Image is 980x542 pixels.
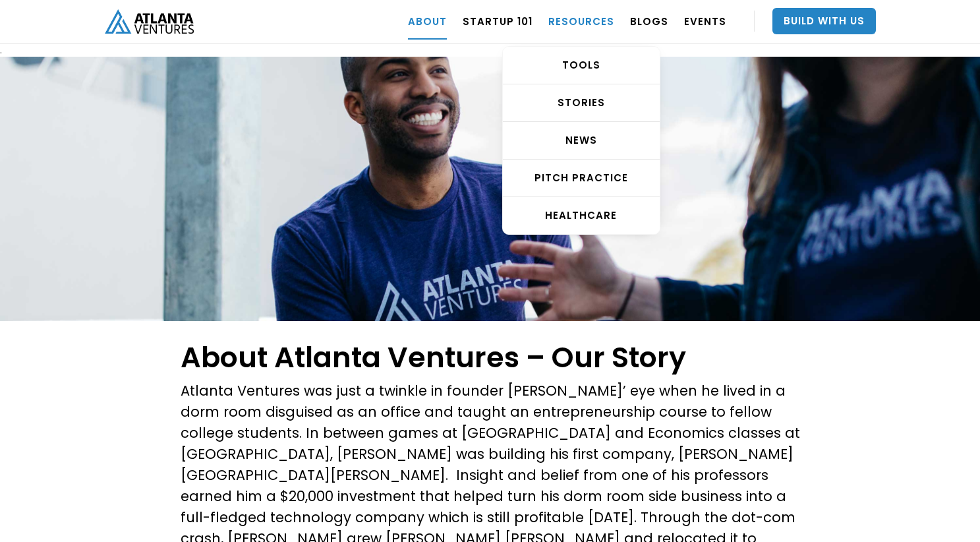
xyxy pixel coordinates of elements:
[503,84,660,122] a: STORIES
[630,3,668,40] a: BLOGS
[408,3,447,40] a: ABOUT
[503,47,660,84] a: TOOLS
[548,3,614,40] a: RESOURCES
[772,8,876,34] a: Build With Us
[503,122,660,160] a: NEWS
[503,96,660,109] div: STORIES
[181,341,800,374] h1: About Atlanta Ventures – Our Story
[503,134,660,147] div: NEWS
[503,171,660,185] div: Pitch Practice
[503,209,660,222] div: HEALTHCARE
[503,160,660,197] a: Pitch Practice
[503,59,660,72] div: TOOLS
[463,3,533,40] a: Startup 101
[503,197,660,234] a: HEALTHCARE
[684,3,726,40] a: EVENTS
